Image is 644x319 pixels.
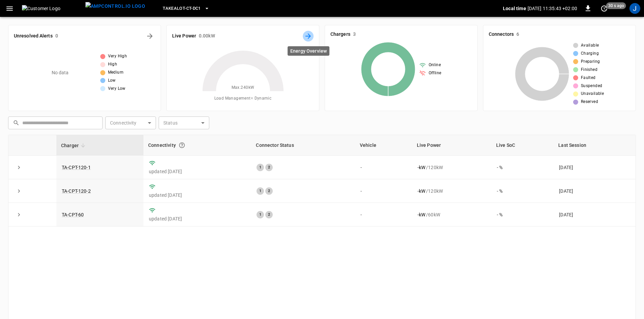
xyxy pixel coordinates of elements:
[429,62,441,69] span: Online
[418,188,425,194] p: - kW
[355,203,412,227] td: -
[491,156,554,179] td: - %
[265,187,273,195] div: 2
[330,31,350,38] h6: Chargers
[14,210,24,220] button: expand row
[265,164,273,171] div: 2
[61,141,87,150] span: Charger
[581,75,596,81] span: Faulted
[172,32,196,40] h6: Live Power
[554,135,636,156] th: Last Session
[144,31,155,42] button: All Alerts
[581,50,599,57] span: Charging
[489,31,514,38] h6: Connectors
[149,215,246,222] p: updated [DATE]
[14,186,24,196] button: expand row
[303,31,314,42] button: Energy Overview
[163,5,201,12] span: Takealot-CT-DC1
[148,139,246,151] div: Connectivity
[108,61,117,68] span: High
[418,164,486,171] div: / 120 kW
[629,3,640,14] div: profile-icon
[149,192,246,198] p: updated [DATE]
[108,77,116,84] span: Low
[355,156,412,179] td: -
[418,188,486,194] div: / 120 kW
[581,58,600,65] span: Preparing
[606,2,626,9] span: 30 s ago
[581,67,597,73] span: Finished
[581,42,599,49] span: Available
[491,203,554,227] td: - %
[14,162,24,172] button: expand row
[491,135,554,156] th: Live SoC
[160,2,212,15] button: Takealot-CT-DC1
[85,2,145,10] img: ampcontrol.io logo
[503,5,526,12] p: Local time
[14,32,53,40] h6: Unresolved Alerts
[22,5,83,12] img: Customer Logo
[554,156,636,179] td: [DATE]
[214,95,272,102] span: Load Management = Dynamic
[581,83,602,89] span: Suspended
[429,70,441,77] span: Offline
[581,90,604,97] span: Unavailable
[355,179,412,203] td: -
[62,188,91,194] a: TA-CPT-120-2
[62,165,91,170] a: TA-CPT-120-1
[418,211,486,218] div: / 60 kW
[55,32,58,40] h6: 0
[199,32,215,40] h6: 0.00 kW
[581,99,598,105] span: Reserved
[257,187,264,195] div: 1
[528,5,577,12] p: [DATE] 11:35:43 +02:00
[412,135,491,156] th: Live Power
[108,69,124,76] span: Medium
[52,69,69,76] p: No data
[62,212,84,217] a: TA-CPT-60
[418,211,425,218] p: - kW
[516,31,519,38] h6: 6
[149,168,246,175] p: updated [DATE]
[257,211,264,218] div: 1
[355,135,412,156] th: Vehicle
[288,46,329,56] div: Energy Overview
[232,84,254,91] span: Max. 240 kW
[599,3,610,14] button: set refresh interval
[251,135,355,156] th: Connector Status
[554,179,636,203] td: [DATE]
[265,211,273,218] div: 2
[491,179,554,203] td: - %
[108,85,126,92] span: Very Low
[353,31,356,38] h6: 3
[176,139,188,151] button: Connection between the charger and our software.
[108,53,127,60] span: Very High
[257,164,264,171] div: 1
[554,203,636,227] td: [DATE]
[418,164,425,171] p: - kW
